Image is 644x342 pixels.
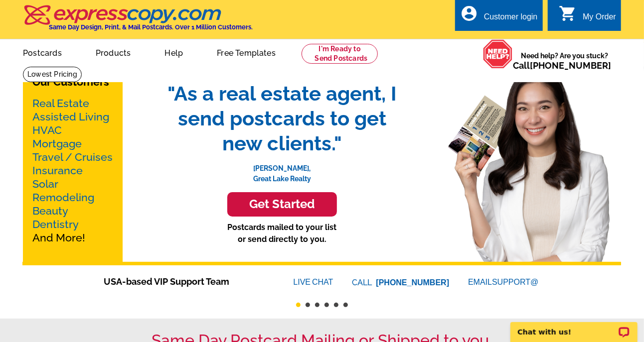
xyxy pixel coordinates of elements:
[32,97,113,244] p: And More!
[32,111,109,123] a: Assisted Living
[352,277,374,289] font: CALL
[492,276,540,288] font: SUPPORT@
[460,11,538,23] a: account_circle Customer login
[343,303,348,307] button: 6 of 6
[104,275,264,288] span: USA-based VIP Support Team
[376,278,450,287] a: [PHONE_NUMBER]
[324,303,329,307] button: 4 of 6
[158,222,407,245] p: Postcards mailed to your list or send directly to you.
[484,12,538,26] div: Customer login
[315,303,320,307] button: 3 of 6
[504,311,644,342] iframe: LiveChat chat widget
[240,197,324,212] h3: Get Started
[32,124,62,136] a: HVAC
[32,218,79,230] a: Dentistry
[483,39,513,69] img: help
[468,278,540,286] a: EMAILSUPPORT@
[294,278,333,286] a: LIVECHAT
[296,303,301,307] button: 1 of 6
[32,151,113,163] a: Travel / Cruises
[530,60,611,71] a: [PHONE_NUMBER]
[559,11,616,23] a: shopping_cart My Order
[513,60,611,71] span: Call
[201,40,292,64] a: Free Templates
[513,51,616,71] span: Need help? Are you stuck?
[158,156,407,184] p: [PERSON_NAME], Great Lake Realty
[32,97,89,110] a: Real Estate
[149,40,199,64] a: Help
[294,276,313,288] font: LIVE
[32,191,94,204] a: Remodeling
[158,192,407,217] a: Get Started
[80,40,147,64] a: Products
[32,137,82,150] a: Mortgage
[32,178,58,190] a: Solar
[7,40,78,64] a: Postcards
[32,164,83,177] a: Insurance
[49,23,253,31] h4: Same Day Design, Print, & Mail Postcards. Over 1 Million Customers.
[460,4,478,22] i: account_circle
[23,12,253,31] a: Same Day Design, Print, & Mail Postcards. Over 1 Million Customers.
[334,303,338,307] button: 5 of 6
[306,303,310,307] button: 2 of 6
[583,12,616,26] div: My Order
[32,205,68,217] a: Beauty
[559,4,577,22] i: shopping_cart
[158,81,407,156] span: "As a real estate agent, I send postcards to get new clients."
